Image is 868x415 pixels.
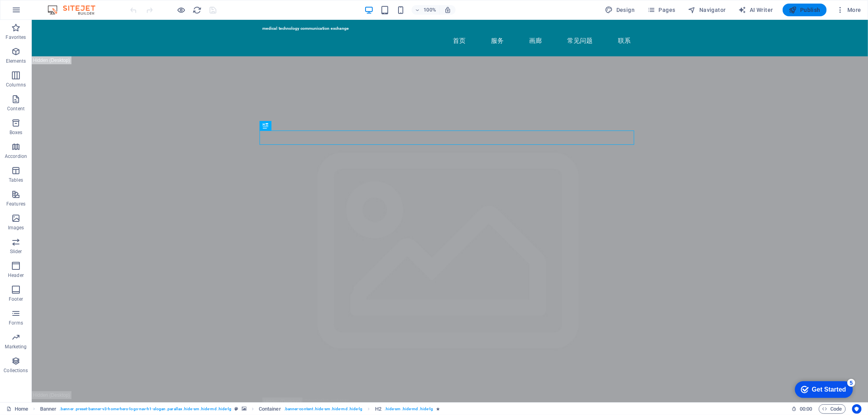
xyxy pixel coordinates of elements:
[40,404,440,414] nav: breadcrumb
[40,404,57,414] span: Click to select. Double-click to edit
[177,5,186,15] button: Click here to leave preview mode and continue editing
[10,248,22,255] p: Slider
[685,4,729,16] button: Navigator
[21,9,56,16] div: Get Started
[800,404,812,414] span: 00 00
[60,404,231,414] span: . banner .preset-banner-v3-home-hero-logo-nav-h1-slogan .parallax .hide-sm .hide-md .hide-lg
[423,5,436,15] h6: 100%
[9,177,23,183] p: Tables
[284,404,363,414] span: . banner-content .hide-sm .hide-md .hide-lg
[852,404,862,414] button: Usercentrics
[6,201,25,207] p: Features
[8,272,24,279] p: Header
[739,6,773,14] span: AI Writer
[8,225,24,231] p: Images
[6,34,26,40] p: Favorites
[4,367,28,374] p: Collections
[688,6,726,14] span: Navigator
[819,404,846,414] button: Code
[836,6,861,14] span: More
[242,407,246,411] i: This element contains a background
[805,406,806,412] span: :
[385,404,433,414] span: . hide-sm .hide-md .hide-lg
[833,4,864,16] button: More
[192,5,202,15] button: reload
[7,106,25,112] p: Content
[193,6,202,15] i: Reload page
[789,6,820,14] span: Publish
[259,404,281,414] span: Click to select. Double-click to edit
[10,129,23,136] p: Boxes
[791,404,812,414] h6: Session time
[412,5,440,15] button: 100%
[605,6,635,14] span: Design
[444,6,451,13] i: On resize automatically adjust zoom level to fit chosen device.
[4,4,62,21] div: Get Started 5 items remaining, 0% complete
[602,4,638,16] div: Design (Ctrl+Alt+Y)
[647,6,675,14] span: Pages
[375,404,381,414] span: Click to select. Double-click to edit
[235,407,239,411] i: This element is a customizable preset
[46,5,105,15] img: Editor Logo
[57,2,65,10] div: 5
[9,320,23,326] p: Forms
[783,4,827,16] button: Publish
[9,296,23,302] p: Footer
[644,4,678,16] button: Pages
[822,404,842,414] span: Code
[436,407,440,411] i: Element contains an animation
[735,4,776,16] button: AI Writer
[6,58,26,64] p: Elements
[6,82,26,88] p: Columns
[6,404,28,414] a: Click to cancel selection. Double-click to open Pages
[602,4,638,16] button: Design
[5,344,27,350] p: Marketing
[5,153,27,159] p: Accordion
